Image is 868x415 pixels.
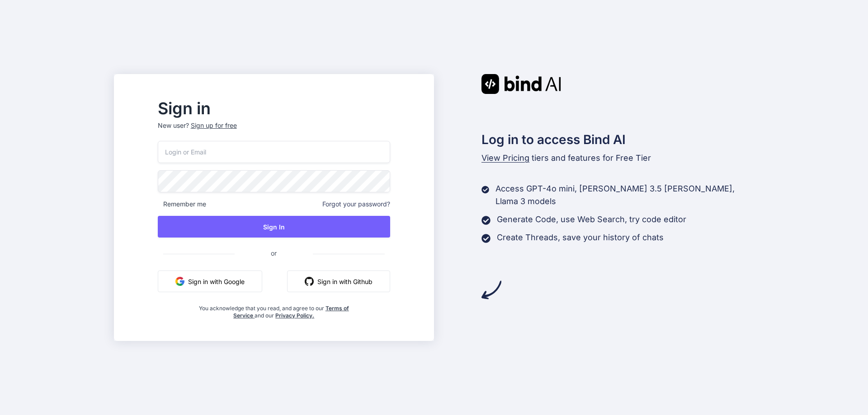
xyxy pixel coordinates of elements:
span: View Pricing [481,153,529,163]
img: google [175,277,184,286]
button: Sign in with Google [158,270,262,292]
a: Terms of Service [233,305,349,319]
p: Access GPT-4o mini, [PERSON_NAME] 3.5 [PERSON_NAME], Llama 3 models [495,182,754,208]
p: Generate Code, use Web Search, try code editor [497,213,686,226]
p: tiers and features for Free Tier [481,152,755,164]
div: You acknowledge that you read, and agree to our and our [196,299,351,319]
img: arrow [481,280,501,300]
h2: Sign in [158,101,390,116]
div: Sign up for free [191,121,237,130]
input: Login or Email [158,141,390,163]
h2: Log in to access Bind AI [481,130,755,149]
button: Sign In [158,216,390,238]
img: github [305,277,314,286]
p: Create Threads, save your history of chats [497,231,664,244]
a: Privacy Policy. [275,312,314,319]
img: Bind AI logo [481,74,561,94]
p: New user? [158,121,390,141]
span: Remember me [158,200,206,209]
span: or [235,242,313,264]
button: Sign in with Github [287,270,390,292]
span: Forgot your password? [322,200,390,209]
